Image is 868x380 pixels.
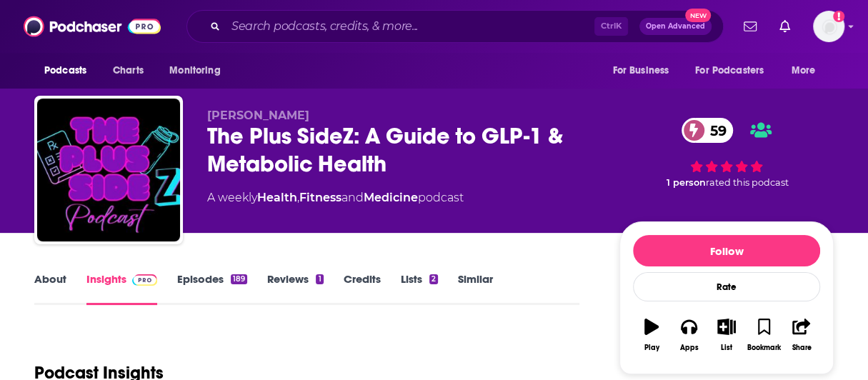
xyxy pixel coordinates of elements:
button: open menu [34,57,105,84]
button: open menu [782,57,834,84]
span: rated this podcast [706,177,789,188]
img: Podchaser Pro [132,274,157,286]
img: The Plus SideZ: A Guide to GLP-1 & Metabolic Health [37,99,180,241]
span: , [297,191,299,204]
div: 2 [429,274,438,284]
div: Play [644,344,659,352]
span: New [685,9,711,22]
a: Lists2 [401,272,438,305]
a: Show notifications dropdown [738,14,762,39]
button: Play [633,309,670,361]
img: Podchaser - Follow, Share and Rate Podcasts [24,13,161,40]
span: [PERSON_NAME] [207,109,309,122]
a: Episodes189 [177,272,247,305]
a: 59 [682,118,734,143]
div: 59 1 personrated this podcast [619,109,834,197]
span: Open Advanced [646,23,705,30]
div: Search podcasts, credits, & more... [186,10,724,43]
button: Open AdvancedNew [639,18,712,35]
button: open menu [159,57,239,84]
button: Follow [633,235,820,266]
button: open menu [686,57,784,84]
span: Monitoring [169,61,220,81]
a: Charts [104,57,152,84]
a: Reviews1 [267,272,323,305]
a: About [34,272,66,305]
div: Bookmark [747,344,781,352]
a: Fitness [299,191,341,204]
span: For Podcasters [695,61,764,81]
a: Show notifications dropdown [774,14,796,39]
div: List [721,344,732,352]
a: Medicine [364,191,418,204]
div: A weekly podcast [207,189,464,206]
button: List [708,309,745,361]
span: 1 person [667,177,706,188]
button: open menu [602,57,687,84]
svg: Add a profile image [833,11,844,22]
span: Logged in as N0elleB7 [813,11,844,42]
img: User Profile [813,11,844,42]
a: Credits [344,272,381,305]
a: Health [257,191,297,204]
button: Share [783,309,820,361]
div: Rate [633,272,820,301]
a: Similar [458,272,493,305]
span: Podcasts [44,61,86,81]
button: Bookmark [745,309,782,361]
input: Search podcasts, credits, & more... [226,15,594,38]
div: Share [792,344,811,352]
span: and [341,191,364,204]
span: For Business [612,61,669,81]
a: InsightsPodchaser Pro [86,272,157,305]
span: Ctrl K [594,17,628,36]
span: Charts [113,61,144,81]
div: Apps [680,344,699,352]
div: 1 [316,274,323,284]
button: Apps [670,309,707,361]
div: 189 [231,274,247,284]
span: 59 [696,118,734,143]
button: Show profile menu [813,11,844,42]
span: More [792,61,816,81]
